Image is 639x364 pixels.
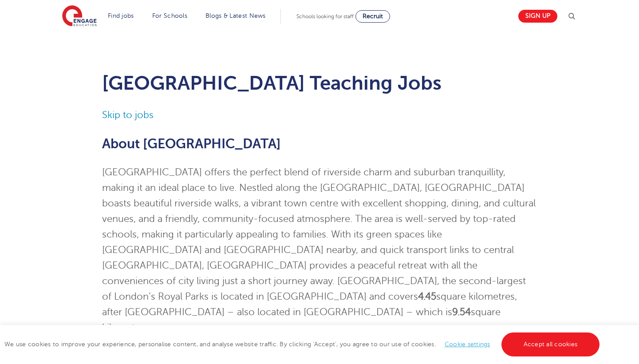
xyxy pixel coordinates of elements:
[418,291,436,302] strong: 4.45
[452,307,471,317] strong: 9.54
[108,12,134,19] a: Find jobs
[62,5,97,28] img: Engage Education
[445,341,490,348] a: Cookie settings
[296,13,354,20] span: Schools looking for staff
[205,12,266,19] a: Blogs & Latest News
[102,136,537,151] h2: About [GEOGRAPHIC_DATA]
[102,110,154,120] a: Skip to jobs
[355,10,390,23] a: Recruit
[518,10,557,23] a: Sign up
[4,341,602,348] span: We use cookies to improve your experience, personalise content, and analyse website traffic. By c...
[152,12,187,19] a: For Schools
[501,332,600,356] a: Accept all cookies
[102,72,537,94] h1: [GEOGRAPHIC_DATA] Teaching Jobs
[102,165,537,336] p: [GEOGRAPHIC_DATA] offers the perfect blend of riverside charm and suburban tranquillity, making i...
[363,13,383,20] span: Recruit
